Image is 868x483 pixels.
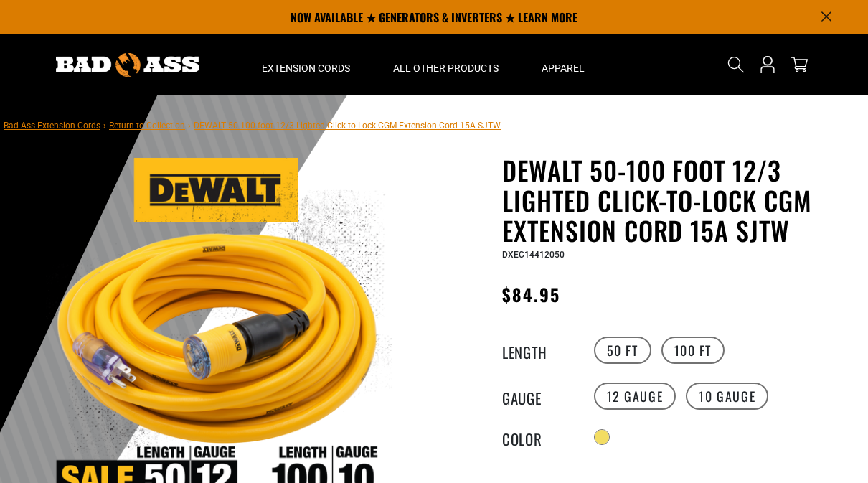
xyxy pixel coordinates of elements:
[686,383,768,410] label: 10 Gauge
[240,34,372,95] summary: Extension Cords
[393,62,499,75] span: All Other Products
[520,34,606,95] summary: Apparel
[502,428,574,446] legend: Color
[194,121,501,131] span: DEWALT 50-100 foot 12/3 Lighted Click-to-Lock CGM Extension Cord 15A SJTW
[109,121,185,131] a: Return to Collection
[4,121,100,131] a: Bad Ass Extension Cords
[502,250,565,260] span: DXEC14412050
[502,281,560,307] span: $84.95
[4,116,501,133] nav: breadcrumbs
[502,341,574,360] legend: Length
[542,62,585,75] span: Apparel
[103,121,106,131] span: ›
[262,62,350,75] span: Extension Cords
[502,387,574,405] legend: Gauge
[725,53,747,76] summary: Search
[56,53,199,77] img: Bad Ass Extension Cords
[594,383,676,410] label: 12 Gauge
[661,337,725,364] label: 100 FT
[502,155,854,245] h1: DEWALT 50-100 foot 12/3 Lighted Click-to-Lock CGM Extension Cord 15A SJTW
[594,337,651,364] label: 50 FT
[188,121,191,131] span: ›
[372,34,520,95] summary: All Other Products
